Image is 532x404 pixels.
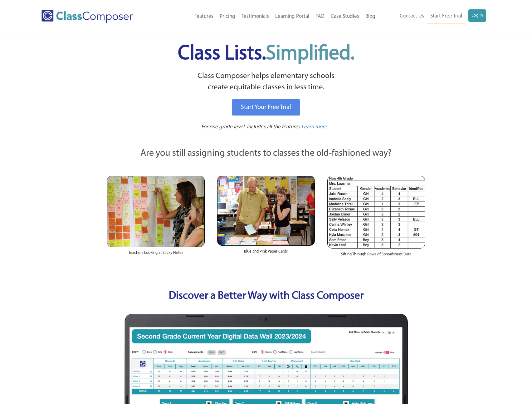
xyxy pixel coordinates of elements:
[107,176,205,247] img: Teachers Looking at Sticky Notes
[238,10,272,23] a: Testimonials
[362,10,378,23] a: Blog
[159,10,378,23] nav: Header Menu
[217,246,315,261] div: Blue and Pink Paper Cards
[312,10,328,23] a: FAQ
[378,9,486,23] nav: Header Menu
[266,44,354,64] span: Simplified.
[107,247,205,262] div: Teachers Looking at Sticky Notes
[327,249,425,264] div: Sifting Through Rows of Spreadsheet Data
[191,10,217,23] a: Features
[41,10,133,23] img: Class Composer
[301,123,328,131] a: Learn more.
[397,9,427,23] a: Contact Us
[468,9,486,22] a: Log In
[272,10,312,23] a: Learning Portal
[241,104,291,111] span: Start Your Free Trial
[107,147,425,160] p: Are you still assigning students to classes the old-fashioned way?
[328,10,362,23] a: Case Studies
[427,9,465,23] a: Start Free Trial
[101,288,432,304] p: Discover a Better Way with Class Composer
[217,176,315,245] img: Blue and Pink Paper Cards
[106,71,426,93] p: Class Composer helps elementary schools create equitable classes in less time.
[178,44,354,64] span: Class Lists.
[327,176,425,249] img: Spreadsheets
[201,124,301,130] span: For one grade level. Includes all the features.
[217,10,238,23] a: Pricing
[232,99,300,116] a: Start Your Free Trial
[301,124,328,130] span: Learn more.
